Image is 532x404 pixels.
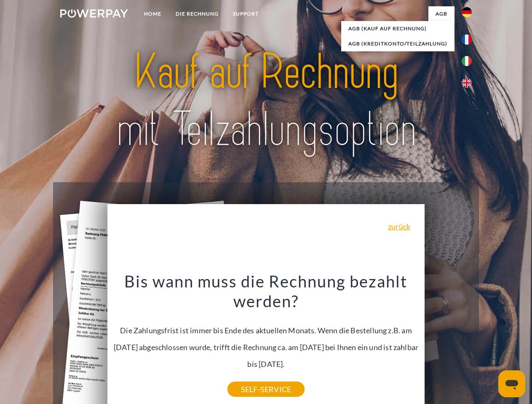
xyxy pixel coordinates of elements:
[462,35,472,45] img: fr
[112,271,420,389] div: Die Zahlungsfrist ist immer bis Ende des aktuellen Monats. Wenn die Bestellung z.B. am [DATE] abg...
[462,56,472,66] img: it
[388,223,410,230] a: zurück
[112,271,420,311] h3: Bis wann muss die Rechnung bezahlt werden?
[80,40,452,161] img: title-powerpay_de.svg
[428,6,454,21] a: agb
[226,6,266,21] a: SUPPORT
[341,36,454,51] a: AGB (Kreditkonto/Teilzahlung)
[341,21,454,36] a: AGB (Kauf auf Rechnung)
[60,9,128,18] img: logo-powerpay-white.svg
[137,6,168,21] a: Home
[498,370,525,397] iframe: Button to launch messaging window
[462,78,472,88] img: en
[462,7,472,17] img: de
[227,382,305,397] a: SELF-SERVICE
[168,6,226,21] a: DIE RECHNUNG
